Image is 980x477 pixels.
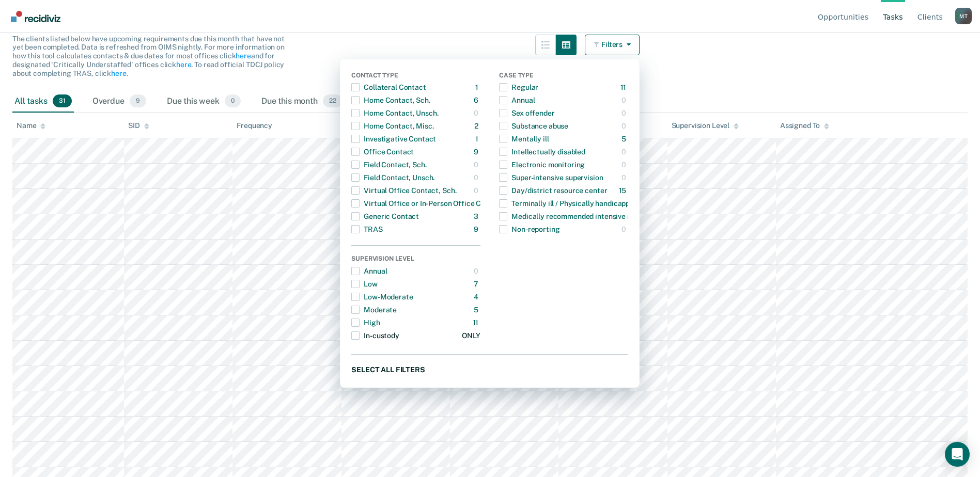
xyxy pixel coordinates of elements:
div: Virtual Office Contact, Sch. [351,182,456,199]
div: SID [128,121,149,130]
div: Intellectually disabled [499,144,585,160]
div: Due this month22 [259,90,345,113]
div: M T [955,8,972,24]
div: 6 [474,92,480,108]
button: Select all filters [351,363,628,376]
div: Virtual Office or In-Person Office Contact [351,195,503,212]
div: 1 [475,79,480,96]
div: 0 [621,156,628,173]
div: Overdue9 [90,90,148,113]
div: Electronic monitoring [499,156,585,173]
div: Annual [499,92,535,108]
div: Open Intercom Messenger [945,442,970,467]
div: All tasks31 [12,90,74,113]
div: Terminally ill / Physically handicapped [499,195,638,212]
div: In-custody [351,327,399,344]
div: ONLY [462,327,480,344]
div: Assigned To [780,121,829,130]
div: 0 [474,105,480,121]
div: Generic Contact [351,208,419,225]
div: 0 [621,105,628,121]
div: 5 [621,131,628,147]
div: Dropdown Menu [340,59,640,389]
button: Filters [585,35,640,55]
div: 9 [474,221,480,237]
div: Home Contact, Unsch. [351,105,438,121]
div: Day/district resource center [499,182,607,199]
div: Supervision Level [672,121,739,130]
div: Collateral Contact [351,79,426,96]
div: 2 [474,118,480,134]
a: here [236,52,251,60]
div: Substance abuse [499,118,568,134]
div: 11 [473,314,481,331]
div: Sex offender [499,105,554,121]
div: Regular [499,79,538,96]
div: 5 [474,301,480,318]
div: Moderate [351,301,397,318]
div: Due this week0 [165,90,243,113]
div: 0 [474,182,480,199]
div: 0 [621,169,628,186]
a: here [111,69,126,77]
div: Investigative Contact [351,131,436,147]
div: 0 [621,221,628,237]
div: High [351,314,380,331]
img: Recidiviz [11,11,60,22]
div: 15 [619,182,629,199]
div: Annual [351,263,387,279]
div: Office Contact [351,144,414,160]
div: Name [17,121,45,130]
a: here [176,60,191,69]
div: 9 [474,144,480,160]
span: 9 [130,94,146,108]
div: 0 [621,92,628,108]
div: Field Contact, Sch. [351,156,426,173]
div: 0 [474,169,480,186]
div: 3 [474,208,480,225]
span: The clients listed below have upcoming requirements due this month that have not yet been complet... [12,35,285,77]
div: 0 [474,156,480,173]
div: Non-reporting [499,221,559,237]
div: 7 [474,276,480,292]
div: Low [351,276,378,292]
span: 22 [323,94,343,108]
div: Field Contact, Unsch. [351,169,434,186]
div: 1 [475,131,480,147]
button: Profile dropdown button [955,8,972,24]
div: 0 [621,118,628,134]
div: Mentally ill [499,131,549,147]
div: Home Contact, Sch. [351,92,430,108]
div: 0 [474,263,480,279]
div: Case Type [499,72,628,81]
span: 31 [53,94,72,108]
div: TRAS [351,221,382,237]
div: Supervision Level [351,255,480,264]
span: 0 [225,94,241,108]
div: 11 [620,79,629,96]
div: Medically recommended intensive supervision [499,208,665,225]
div: Super-intensive supervision [499,169,603,186]
div: Low-Moderate [351,289,413,305]
div: Home Contact, Misc. [351,118,433,134]
div: Frequency [237,121,272,130]
div: Contact Type [351,72,480,81]
div: 4 [474,289,480,305]
div: 0 [621,144,628,160]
